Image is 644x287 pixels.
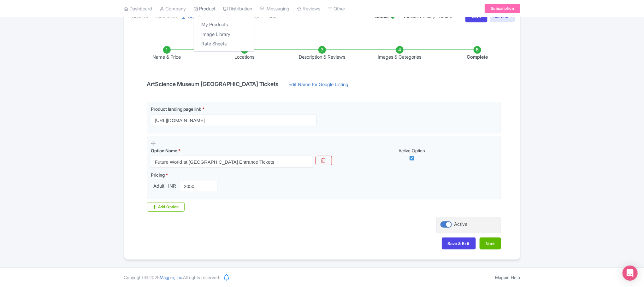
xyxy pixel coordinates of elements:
[480,237,501,249] button: Next
[151,148,177,153] span: Option Name
[143,81,282,87] h4: ArtScience Museum [GEOGRAPHIC_DATA] Tickets
[167,183,177,190] span: INR
[361,46,439,61] li: Images & Categories
[439,46,516,61] li: Complete
[120,274,224,281] div: Copyright © 2025 All rights reserved.
[283,46,361,61] li: Description & Reviews
[399,148,425,153] span: Active Option
[485,4,520,13] a: Subscription
[147,202,185,212] div: Add Option
[151,156,313,168] input: Option Name
[151,106,201,112] span: Product landing page link
[442,237,476,249] button: Save & Exit
[282,81,355,91] a: Edit Name for Google Listing
[194,29,254,39] a: Image Library
[623,266,638,281] div: Open Intercom Messenger
[454,221,468,228] div: Active
[194,20,254,30] a: My Products
[180,180,218,192] input: 0.00
[151,183,167,190] span: Adult
[151,114,316,126] input: Product landing page link
[160,275,183,280] span: Magpie, Inc.
[128,46,206,61] li: Name & Price
[194,39,254,49] a: Rate Sheets
[151,172,165,178] span: Pricing
[495,275,520,280] a: Magpie Help
[206,46,283,61] li: Locations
